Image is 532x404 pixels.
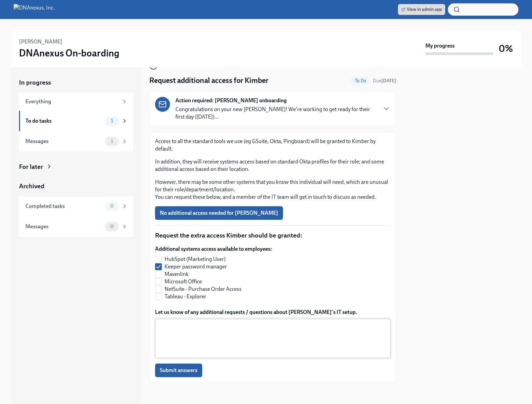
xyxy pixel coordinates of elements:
[106,204,118,209] span: 0
[107,118,117,123] span: 1
[175,106,377,121] p: Congratulations on your new [PERSON_NAME]! We're working to get ready for their first day ([DATE]...
[25,138,102,145] div: Messages
[19,182,133,191] a: Archived
[19,47,119,59] h3: DNAnexus On-boarding
[25,223,102,230] div: Messages
[373,78,396,84] span: Due
[165,270,189,278] span: Mavenlink
[155,364,202,377] button: Submit answers
[499,42,513,55] h3: 0%
[25,117,102,125] div: To do tasks
[14,4,55,15] img: DNAnexus, Inc.
[155,178,391,201] p: However, there may be some other systems that you know this individual will need, which are unusu...
[19,131,133,152] a: Messages1
[155,158,391,173] p: In addition, they will receive systems access based on standard Okta profiles for their role; and...
[155,138,391,153] p: Access to all the standard tools we use (eg GSuite, Okta, Pingboard) will be granted to Kimber by...
[19,216,133,237] a: Messages0
[381,78,396,84] strong: [DATE]
[425,42,455,50] strong: My progress
[25,203,102,210] div: Completed tasks
[160,367,197,374] span: Submit answers
[398,4,445,15] a: View in admin app
[25,98,119,105] div: Everything
[149,75,268,86] h4: Request additional access for Kimber
[160,210,278,216] span: No additional access needed for [PERSON_NAME]
[351,78,370,83] span: To Do
[155,245,272,253] label: Additional systems access available to employees:
[155,206,283,220] button: No additional access needed for [PERSON_NAME]
[165,285,242,293] span: NetSuite - Purchase Order Access
[155,309,391,316] label: Let us know of any additional requests / questions about [PERSON_NAME]'s IT setup.
[107,139,117,144] span: 1
[19,196,133,216] a: Completed tasks0
[165,293,206,300] span: Tableau - Explorer
[19,162,133,171] a: For later
[19,111,133,131] a: To do tasks1
[155,231,391,240] p: Request the extra access Kimber should be granted:
[401,6,442,13] span: View in admin app
[165,278,202,285] span: Microsoft Office
[106,224,118,229] span: 0
[19,92,133,111] a: Everything
[19,38,62,46] h6: [PERSON_NAME]
[19,162,43,171] div: For later
[175,97,287,104] strong: Action required: [PERSON_NAME] onboarding
[19,78,133,87] a: In progress
[373,77,396,84] span: September 5th, 2025 08:00
[165,263,227,270] span: Keeper password manager
[165,256,226,263] span: HubSpot (Marketing User)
